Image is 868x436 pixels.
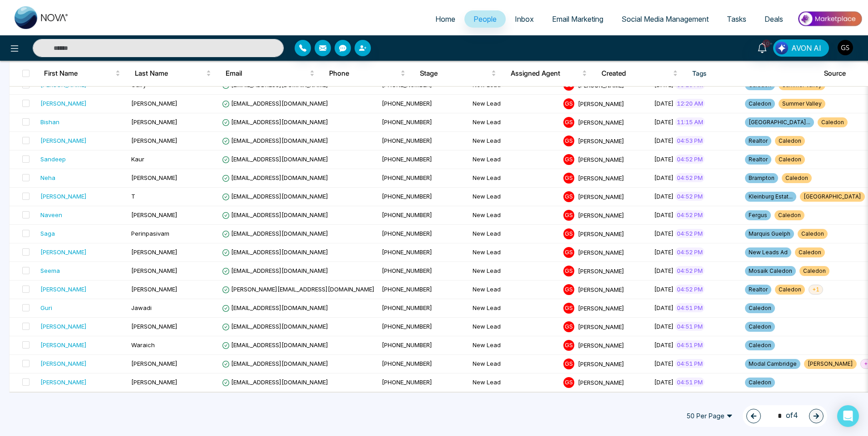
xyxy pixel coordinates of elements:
span: [PHONE_NUMBER] [382,360,432,367]
span: G S [563,303,574,314]
div: [PERSON_NAME] [40,378,87,387]
th: Phone [322,61,413,86]
span: [PERSON_NAME] [131,378,178,386]
span: Email [226,68,308,79]
span: G S [563,98,574,109]
span: G S [563,117,574,128]
span: [PERSON_NAME] [578,137,624,144]
span: Caledon [745,378,775,388]
span: [PHONE_NUMBER] [382,248,432,256]
span: 12:20 AM [675,99,705,108]
span: Brampton [745,173,778,183]
span: AVON AI [791,43,821,53]
div: [PERSON_NAME] [40,340,87,349]
span: [PERSON_NAME] [131,267,178,274]
span: [PERSON_NAME] [578,193,624,200]
span: Caledon [745,99,775,109]
span: [EMAIL_ADDRESS][DOMAIN_NAME] [222,378,328,386]
span: Fergus [745,210,771,220]
span: [DATE] [654,174,674,181]
span: [EMAIL_ADDRESS][DOMAIN_NAME] [222,267,328,274]
a: Social Media Management [612,10,718,28]
td: New Lead [469,336,560,355]
span: Caledon [798,229,828,239]
span: [PHONE_NUMBER] [382,304,432,311]
span: 50 Per Page [680,409,739,423]
span: [PERSON_NAME] [131,248,178,256]
span: [PHONE_NUMBER] [382,211,432,218]
span: Assigned Agent [511,68,580,79]
span: 04:52 PM [675,192,705,201]
span: [DATE] [654,118,674,126]
span: [EMAIL_ADDRESS][DOMAIN_NAME] [222,174,328,181]
th: Email [218,61,322,86]
span: [PHONE_NUMBER] [382,230,432,237]
img: Market-place.gif [797,9,863,29]
span: [DATE] [654,155,674,163]
span: [PERSON_NAME] [578,248,624,256]
span: G S [563,210,574,221]
img: Lead Flow [775,42,788,54]
span: Caledon [745,340,775,350]
a: Tasks [718,10,755,28]
span: [PERSON_NAME] [578,174,624,181]
a: Deals [755,10,792,28]
span: [DATE] [654,137,674,144]
div: [PERSON_NAME] [40,247,87,257]
span: [PHONE_NUMBER] [382,137,432,144]
td: New Lead [469,299,560,318]
td: New Lead [469,262,560,281]
span: [PERSON_NAME] [578,341,624,349]
span: [PHONE_NUMBER] [382,174,432,181]
span: Caledon [775,155,805,165]
span: [EMAIL_ADDRESS][DOMAIN_NAME] [222,137,328,144]
span: [PHONE_NUMBER] [382,267,432,274]
span: 11:15 AM [675,117,705,126]
div: Guri [40,303,52,312]
span: 04:52 PM [675,210,705,219]
th: Created [594,61,685,86]
span: Modal Cambridge [745,359,800,369]
span: [PERSON_NAME] [578,155,624,163]
span: 04:52 PM [675,173,705,182]
span: G S [563,340,574,351]
span: [PERSON_NAME][EMAIL_ADDRESS][DOMAIN_NAME] [222,286,375,293]
span: Last Name [135,68,204,79]
span: People [473,15,497,24]
span: [DATE] [654,304,674,311]
div: Bishan [40,117,59,126]
span: T [131,193,135,200]
span: Tasks [727,15,746,24]
span: 04:51 PM [675,303,705,312]
span: [GEOGRAPHIC_DATA]... [745,117,814,127]
span: 04:52 PM [675,247,705,257]
button: AVON AI [773,39,829,57]
td: New Lead [469,243,560,262]
span: [EMAIL_ADDRESS][DOMAIN_NAME] [222,323,328,330]
span: 04:51 PM [675,340,705,349]
span: G S [563,358,574,369]
th: Assigned Agent [503,61,594,86]
span: [PHONE_NUMBER] [382,118,432,126]
span: [DATE] [654,193,674,200]
span: [DATE] [654,100,674,107]
span: Stage [420,68,489,79]
th: Stage [413,61,503,86]
span: G S [563,321,574,332]
td: New Lead [469,318,560,336]
span: Summer Valley [779,99,825,109]
div: [PERSON_NAME] [40,359,87,368]
span: [PERSON_NAME] [131,174,178,181]
span: Caledon [795,247,825,257]
span: First Name [44,68,113,79]
td: New Lead [469,373,560,392]
span: [PERSON_NAME] [578,100,624,107]
span: of 4 [772,410,798,422]
span: [PERSON_NAME] [578,286,624,293]
span: [PERSON_NAME] [578,211,624,218]
td: New Lead [469,132,560,150]
span: [PHONE_NUMBER] [382,155,432,163]
td: New Lead [469,150,560,169]
div: [PERSON_NAME] [40,285,87,294]
img: User Avatar [838,40,853,55]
